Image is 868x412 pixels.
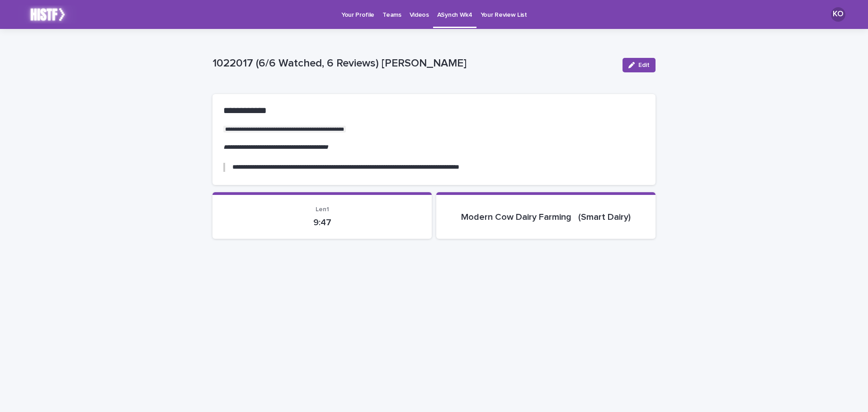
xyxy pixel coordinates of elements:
img: k2lX6XtKT2uGl0LI8IDL [18,5,77,24]
span: Len1 [316,206,329,213]
button: Edit [623,58,656,72]
div: KO [831,7,845,22]
p: 9:47 [223,217,421,228]
span: Edit [638,62,650,68]
p: 1022017 (6/6 Watched, 6 Reviews) [PERSON_NAME] [212,57,615,70]
p: Modern Cow Dairy Farming (Smart Dairy) [447,212,645,223]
